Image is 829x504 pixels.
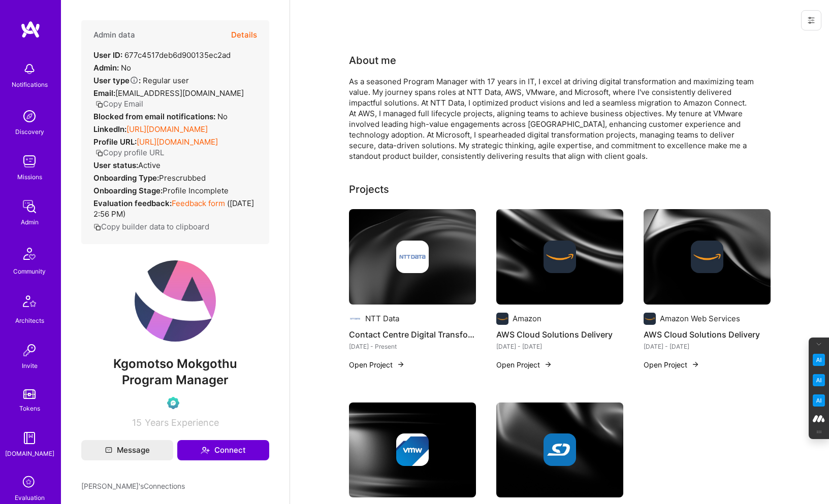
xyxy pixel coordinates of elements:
[496,359,552,370] button: Open Project
[19,106,40,126] img: discovery
[93,111,228,122] div: No
[93,198,172,208] strong: Evaluation feedback:
[349,53,396,68] div: About me
[93,30,135,40] h4: Admin data
[349,402,476,498] img: cover
[93,62,131,73] div: No
[95,147,164,158] button: Copy profile URL
[130,76,139,85] i: Help
[105,447,112,454] i: icon Mail
[201,446,210,455] i: icon Connect
[349,341,476,352] div: [DATE] - Present
[163,186,229,195] span: Profile Incomplete
[5,448,54,459] div: [DOMAIN_NAME]
[691,360,699,368] img: arrow-right
[93,160,138,170] strong: User status:
[349,313,361,325] img: Company logo
[644,328,771,341] h4: AWS Cloud Solutions Delivery
[544,433,576,466] img: Company logo
[15,492,45,503] div: Evaluation
[349,328,476,341] h4: Contact Centre Digital Transformation
[349,209,476,305] img: cover
[813,354,825,366] img: Key Point Extractor icon
[95,98,143,109] button: Copy Email
[644,209,771,305] img: cover
[122,373,229,387] span: Program Manager
[135,260,216,342] img: User Avatar
[396,241,429,273] img: Company logo
[813,394,825,407] img: Jargon Buster icon
[397,360,405,368] img: arrow-right
[93,75,189,86] div: Regular user
[496,209,623,305] img: cover
[544,360,552,368] img: arrow-right
[660,313,740,324] div: Amazon Web Services
[365,313,399,324] div: NTT Data
[93,76,141,85] strong: User type :
[93,186,163,195] strong: Onboarding Stage:
[81,440,173,460] button: Message
[496,402,623,498] img: cover
[496,313,508,325] img: Company logo
[93,88,115,98] strong: Email:
[15,126,44,137] div: Discovery
[132,417,142,428] span: 15
[19,403,40,414] div: Tokens
[349,359,405,370] button: Open Project
[93,223,101,231] i: icon Copy
[93,50,231,60] div: 677c4517deb6d900135ec2ad
[93,112,217,121] strong: Blocked from email notifications:
[167,397,179,409] img: Evaluation Call Pending
[20,20,41,39] img: logo
[93,173,159,183] strong: Onboarding Type:
[19,196,40,217] img: admin teamwork
[21,217,39,227] div: Admin
[513,313,541,324] div: Amazon
[138,160,161,170] span: Active
[95,100,103,108] i: icon Copy
[544,241,576,273] img: Company logo
[126,124,208,134] a: [URL][DOMAIN_NAME]
[813,374,825,386] img: Email Tone Analyzer icon
[644,359,699,370] button: Open Project
[93,221,209,232] button: Copy builder data to clipboard
[145,417,219,428] span: Years Experience
[93,63,119,73] strong: Admin:
[93,124,126,134] strong: LinkedIn:
[81,356,269,372] span: Kgomotso Mokgothu
[177,440,269,460] button: Connect
[23,389,36,399] img: tokens
[349,76,755,161] div: As a seasoned Program Manager with 17 years in IT, I excel at driving digital transformation and ...
[15,315,44,326] div: Architects
[644,313,656,325] img: Company logo
[231,20,257,50] button: Details
[20,473,39,492] i: icon SelectionTeam
[93,198,257,219] div: ( [DATE] 2:56 PM )
[22,360,38,371] div: Invite
[13,266,46,277] div: Community
[12,79,48,90] div: Notifications
[19,428,40,448] img: guide book
[691,241,723,273] img: Company logo
[17,172,42,182] div: Missions
[396,433,429,466] img: Company logo
[644,341,771,352] div: [DATE] - [DATE]
[19,151,40,172] img: teamwork
[19,59,40,79] img: bell
[93,137,137,147] strong: Profile URL:
[172,198,225,208] a: Feedback form
[115,88,244,98] span: [EMAIL_ADDRESS][DOMAIN_NAME]
[81,481,185,491] span: [PERSON_NAME]'s Connections
[19,340,40,360] img: Invite
[95,149,103,157] i: icon Copy
[93,50,122,60] strong: User ID:
[496,341,623,352] div: [DATE] - [DATE]
[349,182,389,197] div: Projects
[17,291,42,315] img: Architects
[17,242,42,266] img: Community
[159,173,206,183] span: prescrubbed
[137,137,218,147] a: [URL][DOMAIN_NAME]
[496,328,623,341] h4: AWS Cloud Solutions Delivery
